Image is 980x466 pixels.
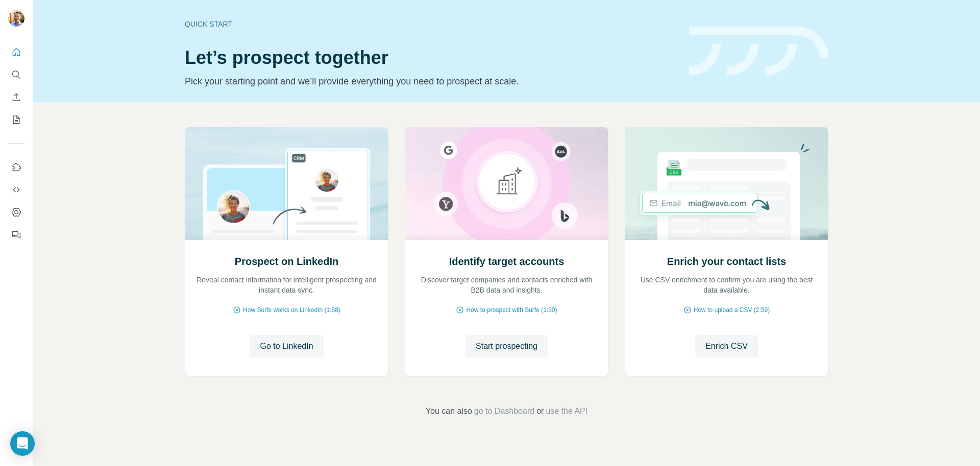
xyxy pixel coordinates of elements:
[8,110,24,129] button: My lists
[426,405,472,417] span: You can also
[415,275,598,295] p: Discover target companies and contacts enriched with B2B data and insights.
[185,74,677,88] p: Pick your starting point and we’ll provide everything you need to prospect at scale.
[689,27,828,76] img: banner
[546,405,587,417] button: use the API
[449,254,565,269] h2: Identify target accounts
[705,340,748,352] span: Enrich CSV
[10,431,35,456] div: Open Intercom Messenger
[185,48,677,68] h1: Let’s prospect together
[243,305,340,315] span: How Surfe works on LinkedIn (1:58)
[8,10,24,27] img: Avatar
[185,127,388,240] img: Prospect on LinkedIn
[185,19,677,29] div: Quick start
[466,305,557,315] span: How to prospect with Surfe (1:30)
[8,65,24,84] button: Search
[195,275,378,295] p: Reveal contact information for intelligent prospecting and instant data sync.
[474,405,534,417] button: go to Dashboard
[8,43,24,61] button: Quick start
[8,158,24,176] button: Use Surfe on LinkedIn
[8,226,24,244] button: Feedback
[694,305,770,315] span: How to upload a CSV (2:59)
[695,335,758,358] button: Enrich CSV
[635,275,818,295] p: Use CSV enrichment to confirm you are using the best data available.
[260,340,313,352] span: Go to LinkedIn
[250,335,323,358] button: Go to LinkedIn
[235,254,338,269] h2: Prospect on LinkedIn
[8,181,24,199] button: Use Surfe API
[465,335,548,358] button: Start prospecting
[8,203,24,221] button: Dashboard
[667,254,786,269] h2: Enrich your contact lists
[625,127,828,240] img: Enrich your contact lists
[536,405,544,417] span: or
[405,127,608,240] img: Identify target accounts
[8,88,24,106] button: Enrich CSV
[476,340,537,352] span: Start prospecting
